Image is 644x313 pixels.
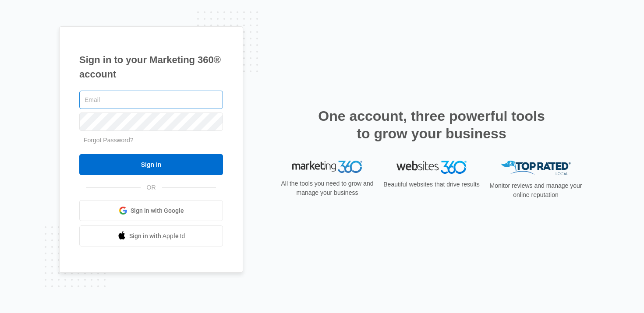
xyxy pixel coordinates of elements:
input: Email [79,91,223,109]
p: Beautiful websites that drive results [382,180,481,189]
span: Sign in with Google [131,206,184,215]
h2: One account, three powerful tools to grow your business [315,107,548,142]
p: Monitor reviews and manage your online reputation [487,181,585,200]
h1: Sign in to your Marketing 360® account [79,53,223,81]
img: Marketing 360 [292,161,362,173]
img: Websites 360 [396,161,467,173]
input: Sign In [79,154,223,175]
p: All the tools you need to grow and manage your business [278,179,376,197]
span: Sign in with Apple Id [129,232,185,241]
span: OR [141,183,162,192]
img: Top Rated Local [501,161,571,175]
a: Forgot Password? [84,137,134,144]
a: Sign in with Apple Id [79,225,223,246]
a: Sign in with Google [79,200,223,221]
